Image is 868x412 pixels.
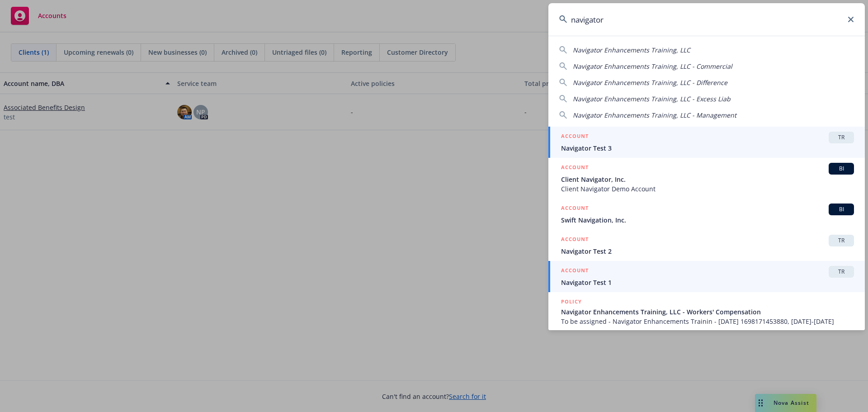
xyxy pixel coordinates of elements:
span: Navigator Enhancements Training, LLC - Excess Liab [573,95,731,103]
a: ACCOUNTTRNavigator Test 1 [548,261,865,292]
span: Swift Navigation, Inc. [561,215,854,225]
span: BI [832,205,850,213]
span: TR [832,133,850,142]
span: Navigator Test 1 [561,278,854,287]
a: ACCOUNTTRNavigator Test 2 [548,230,865,261]
a: POLICYNavigator Enhancements Training, LLC - Workers' CompensationTo be assigned - Navigator Enha... [548,292,865,331]
a: ACCOUNTTRNavigator Test 3 [548,127,865,158]
span: Navigator Enhancements Training, LLC - Commercial [573,62,732,71]
h5: ACCOUNT [561,132,589,142]
span: TR [832,268,850,276]
span: Client Navigator Demo Account [561,184,854,194]
span: Navigator Test 3 [561,143,854,153]
a: ACCOUNTBISwift Navigation, Inc. [548,199,865,230]
span: Navigator Enhancements Training, LLC - Workers' Compensation [561,307,854,317]
span: Navigator Enhancements Training, LLC [573,46,690,54]
span: BI [832,165,850,173]
span: TR [832,237,850,245]
input: Search... [548,3,865,36]
h5: ACCOUNT [561,163,589,174]
h5: ACCOUNT [561,266,589,277]
span: Navigator Test 2 [561,246,854,256]
h5: ACCOUNT [561,204,589,214]
span: To be assigned - Navigator Enhancements Trainin - [DATE] 1698171453880, [DATE]-[DATE] [561,317,854,326]
span: Navigator Enhancements Training, LLC - Management [573,111,736,119]
h5: ACCOUNT [561,235,589,246]
a: ACCOUNTBIClient Navigator, Inc.Client Navigator Demo Account [548,158,865,199]
span: Navigator Enhancements Training, LLC - Difference [573,78,727,87]
span: Client Navigator, Inc. [561,175,854,184]
h5: POLICY [561,297,582,306]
